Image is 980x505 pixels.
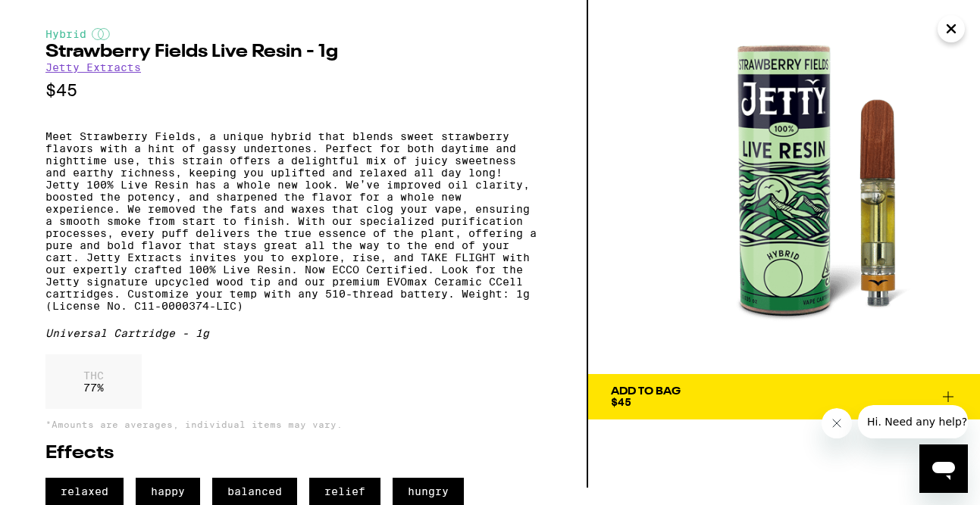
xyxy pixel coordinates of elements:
[45,478,124,505] span: relaxed
[45,130,541,312] p: Meet Strawberry Fields, a unique hybrid that blends sweet strawberry flavors with a hint of gassy...
[45,327,541,339] div: Universal Cartridge - 1g
[212,478,297,505] span: balanced
[45,444,541,463] h2: Effects
[83,369,104,382] p: THC
[309,478,380,505] span: relief
[45,28,541,40] div: Hybrid
[611,386,681,397] div: Add To Bag
[136,478,200,505] span: happy
[822,408,852,438] iframe: Close message
[919,444,968,493] iframe: Button to launch messaging window
[92,28,110,40] img: hybridColor.svg
[858,405,968,438] iframe: Message from company
[45,354,142,409] div: 77 %
[45,81,541,100] p: $45
[45,419,541,429] p: *Amounts are averages, individual items may vary.
[393,478,464,505] span: hungry
[611,396,631,408] span: $45
[45,43,541,61] h2: Strawberry Fields Live Resin - 1g
[588,374,980,419] button: Add To Bag$45
[938,15,965,42] button: Close
[45,61,141,73] a: Jetty Extracts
